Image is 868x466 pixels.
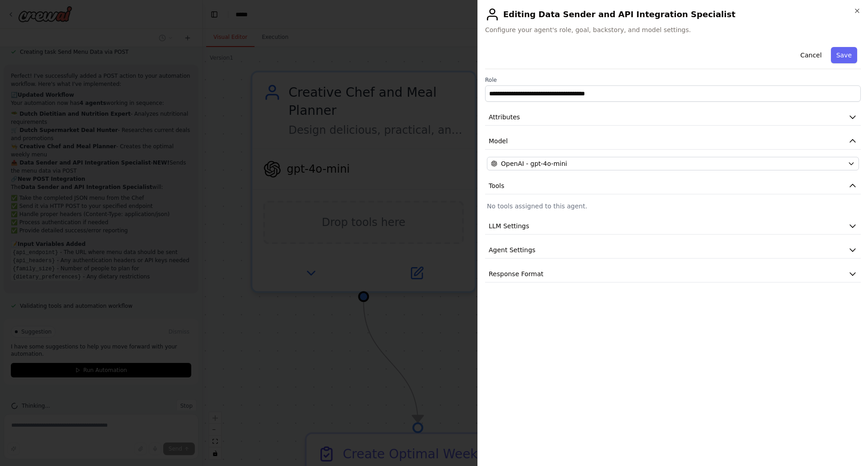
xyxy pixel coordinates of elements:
[485,266,861,282] button: Response Format
[489,137,508,146] span: Model
[831,47,857,63] button: Save
[489,221,529,231] span: LLM Settings
[489,181,505,190] span: Tools
[485,25,861,34] span: Configure your agent's role, goal, backstory, and model settings.
[487,202,859,211] p: No tools assigned to this agent.
[485,218,861,235] button: LLM Settings
[487,157,859,170] button: OpenAI - gpt-4o-mini
[485,76,861,84] label: Role
[485,109,861,126] button: Attributes
[795,47,827,63] button: Cancel
[489,245,535,254] span: Agent Settings
[485,133,861,150] button: Model
[501,159,567,168] span: OpenAI - gpt-4o-mini
[489,113,520,122] span: Attributes
[485,178,861,194] button: Tools
[489,269,543,278] span: Response Format
[485,242,861,259] button: Agent Settings
[485,7,861,22] h2: Editing Data Sender and API Integration Specialist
